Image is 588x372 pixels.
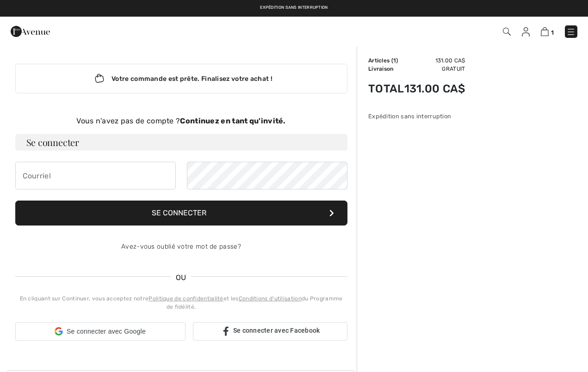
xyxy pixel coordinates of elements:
div: Vous n'avez pas de compte ? [15,116,347,127]
span: 1 [393,57,396,64]
div: Expédition sans interruption [368,112,465,121]
span: Se connecter avec Google [67,327,146,336]
input: Courriel [15,162,176,189]
td: Livraison [368,65,404,73]
a: Avez-vous oublié votre mot de passe? [121,243,241,250]
td: Articles ( ) [368,56,404,65]
div: Se connecter avec Google [15,322,186,341]
a: Politique de confidentialité [149,295,223,302]
strong: Continuez en tant qu'invité. [180,116,285,125]
a: 1ère Avenue [11,26,50,35]
a: Conditions d'utilisation [239,295,302,302]
h3: Se connecter [15,134,347,151]
td: Total [368,73,404,104]
span: OU [171,272,191,283]
div: En cliquant sur Continuer, vous acceptez notre et les du Programme de fidélité. [15,294,347,311]
span: Se connecter avec Facebook [233,327,320,334]
div: Votre commande est prête. Finalisez votre achat ! [15,64,347,93]
button: Se connecter [15,201,347,226]
a: Se connecter avec Facebook [193,322,347,341]
img: 1ère Avenue [11,22,50,41]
